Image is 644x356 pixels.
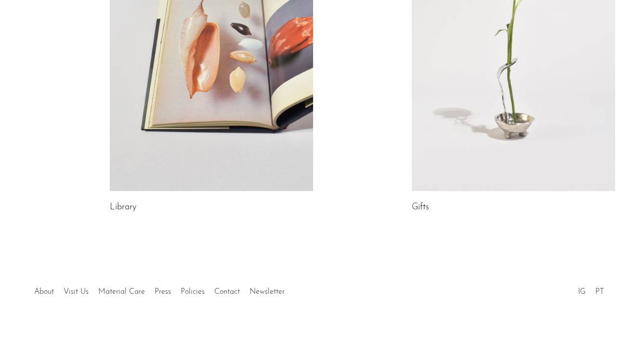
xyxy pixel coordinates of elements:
[29,280,289,299] ul: Quick links
[578,288,586,296] a: IG
[573,280,609,299] ul: Social Medias
[155,288,171,296] a: Press
[412,203,429,212] a: Gifts
[34,288,54,296] a: About
[181,288,205,296] a: Policies
[595,288,604,296] a: PT
[64,288,89,296] a: Visit Us
[214,288,240,296] a: Contact
[98,288,145,296] a: Material Care
[110,203,136,212] a: Library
